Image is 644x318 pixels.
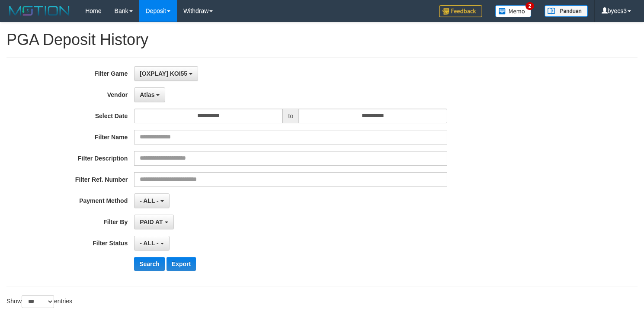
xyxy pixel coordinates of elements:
[134,215,173,229] button: PAID AT
[167,257,196,271] button: Export
[545,5,588,17] img: panduan.png
[134,66,198,81] button: [OXPLAY] KOI55
[6,31,638,48] h1: PGA Deposit History
[439,5,482,17] img: Feedback.jpg
[140,91,154,98] span: Atlas
[140,218,163,225] span: PAID AT
[6,295,72,308] label: Show entries
[6,4,72,17] img: MOTION_logo.png
[495,5,532,17] img: Button%20Memo.svg
[134,87,165,102] button: Atlas
[134,236,169,251] button: - ALL -
[134,193,169,208] button: - ALL -
[140,197,159,204] span: - ALL -
[134,257,165,271] button: Search
[525,2,535,10] span: 2
[140,70,187,77] span: [OXPLAY] KOI55
[140,240,159,247] span: - ALL -
[22,295,54,308] select: Showentries
[282,109,299,123] span: to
